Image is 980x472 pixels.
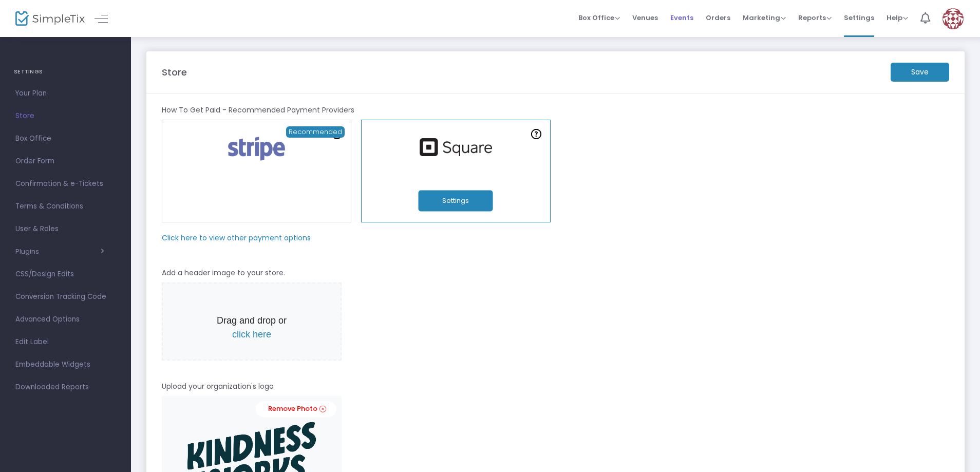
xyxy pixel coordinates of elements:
[531,129,541,139] img: question-mark
[706,5,730,31] span: Orders
[256,401,336,417] a: Remove Photo
[15,109,116,123] span: Store
[222,135,291,163] img: stripe.png
[286,126,345,138] span: Recommended
[798,13,832,23] span: Reports
[209,314,294,342] p: Drag and drop or
[15,132,116,145] span: Box Office
[162,65,187,79] m-panel-title: Store
[15,222,116,236] span: User & Roles
[162,268,285,278] m-panel-subtitle: Add a header image to your store.
[15,155,116,168] span: Order Form
[15,358,116,371] span: Embeddable Widgets
[887,13,908,23] span: Help
[844,5,874,31] span: Settings
[670,5,693,31] span: Events
[891,63,949,82] m-button: Save
[15,313,116,326] span: Advanced Options
[15,335,116,349] span: Edit Label
[632,5,658,31] span: Venues
[15,381,116,394] span: Downloaded Reports
[15,177,116,191] span: Confirmation & e-Tickets
[15,200,116,213] span: Terms & Conditions
[162,105,354,116] m-panel-subtitle: How To Get Paid - Recommended Payment Providers
[15,87,116,100] span: Your Plan
[162,233,311,243] m-panel-subtitle: Click here to view other payment options
[743,13,786,23] span: Marketing
[414,138,497,156] img: square.png
[15,268,116,281] span: CSS/Design Edits
[578,13,620,23] span: Box Office
[162,381,274,392] m-panel-subtitle: Upload your organization's logo
[419,191,493,212] button: Settings
[15,248,104,256] button: Plugins
[14,62,117,82] h4: SETTINGS
[232,329,271,339] span: click here
[15,290,116,304] span: Conversion Tracking Code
